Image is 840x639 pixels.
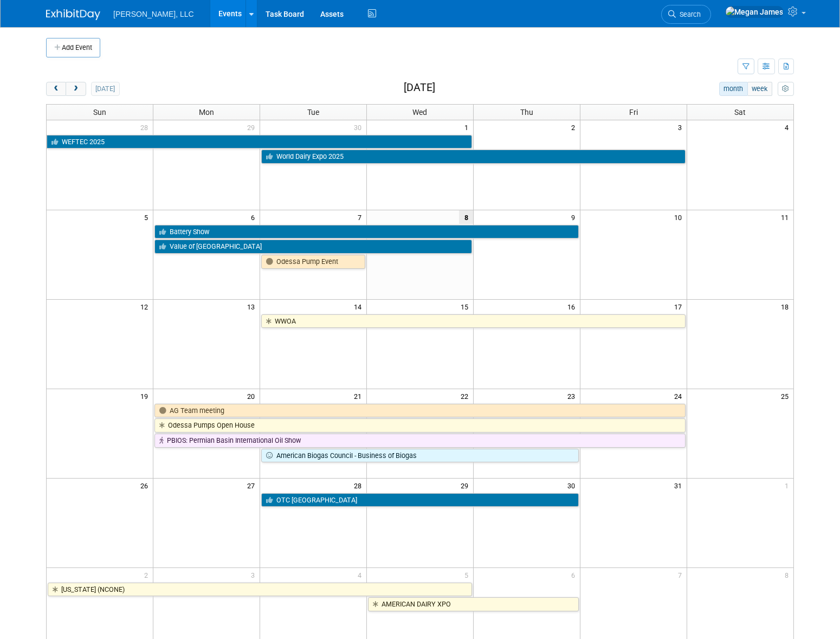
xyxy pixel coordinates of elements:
span: 9 [570,210,580,224]
button: [DATE] [91,82,120,96]
span: 17 [673,300,687,313]
span: 28 [139,120,153,134]
span: Sat [734,108,746,117]
span: 22 [460,389,473,403]
a: PBIOS: Permian Basin International Oil Show [154,434,685,448]
span: 12 [139,300,153,313]
span: 15 [460,300,473,313]
span: 25 [780,389,793,403]
span: 5 [143,210,153,224]
a: Search [661,5,711,24]
span: [PERSON_NAME], LLC [113,10,194,18]
span: 6 [250,210,260,224]
span: 16 [566,300,580,313]
button: week [747,82,772,96]
span: 21 [353,389,366,403]
a: AG Team meeting [154,404,685,418]
a: WEFTEC 2025 [47,135,472,149]
span: Thu [520,108,533,117]
span: 3 [250,568,260,582]
span: Tue [307,108,319,117]
span: 20 [246,389,260,403]
span: 1 [784,479,793,492]
span: 1 [463,120,473,134]
span: 31 [673,479,687,492]
a: Value of [GEOGRAPHIC_DATA] [154,240,472,254]
span: 2 [570,120,580,134]
span: 3 [677,120,687,134]
a: World Dairy Expo 2025 [261,150,685,164]
span: 13 [246,300,260,313]
a: WWOA [261,314,685,328]
span: 6 [570,568,580,582]
span: 4 [784,120,793,134]
span: 28 [353,479,366,492]
span: 23 [566,389,580,403]
i: Personalize Calendar [782,86,789,93]
span: 8 [459,210,473,224]
span: 29 [460,479,473,492]
span: 30 [566,479,580,492]
a: AMERICAN DAIRY XPO [368,597,579,611]
a: Odessa Pump Event [261,255,365,269]
span: 29 [246,120,260,134]
button: next [66,82,86,96]
span: 19 [139,389,153,403]
span: 14 [353,300,366,313]
a: Battery Show [154,225,578,239]
a: OTC [GEOGRAPHIC_DATA] [261,493,579,507]
span: 24 [673,389,687,403]
span: Search [676,10,701,18]
span: Mon [199,108,214,117]
button: myCustomButton [778,82,794,96]
span: 27 [246,479,260,492]
span: 7 [357,210,366,224]
span: 11 [780,210,793,224]
span: 5 [463,568,473,582]
button: month [719,82,748,96]
span: 30 [353,120,366,134]
span: Wed [412,108,427,117]
img: Megan James [725,6,784,18]
span: Sun [93,108,106,117]
span: 18 [780,300,793,313]
span: 2 [143,568,153,582]
span: Fri [629,108,638,117]
a: [US_STATE] (NCONE) [48,583,472,597]
button: prev [46,82,66,96]
span: 26 [139,479,153,492]
a: American Biogas Council - Business of Biogas [261,449,579,463]
h2: [DATE] [404,82,435,94]
a: Odessa Pumps Open House [154,418,685,433]
button: Add Event [46,38,100,57]
img: ExhibitDay [46,9,100,20]
span: 4 [357,568,366,582]
span: 8 [784,568,793,582]
span: 7 [677,568,687,582]
span: 10 [673,210,687,224]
